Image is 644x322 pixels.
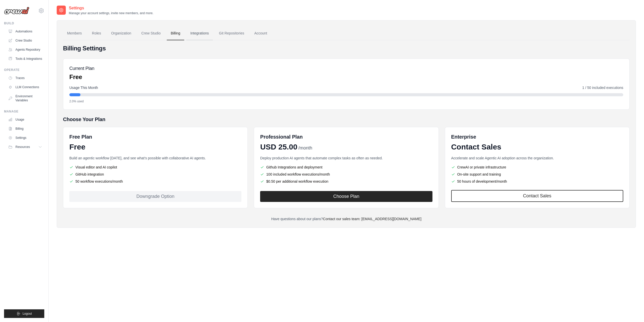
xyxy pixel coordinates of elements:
[15,145,30,149] span: Resources
[451,142,623,151] div: Contact Sales
[69,11,153,15] p: Manage your account settings, invite new members, and more.
[6,36,44,45] a: Crew Studio
[4,21,44,25] div: Build
[69,5,153,11] h2: Settings
[451,165,623,170] li: CrewAI or private infrastructure
[260,172,432,177] li: 100 included workflow executions/month
[582,85,623,90] span: 1 / 50 included executions
[4,109,44,113] div: Manage
[69,73,94,81] p: Free
[260,179,432,184] li: $0.50 per additional workflow execution
[4,309,44,318] button: Logout
[23,312,32,316] span: Logout
[451,190,623,202] a: Contact Sales
[69,172,241,177] li: GitHub integration
[69,133,92,140] h6: Free Plan
[6,74,44,82] a: Traces
[451,133,623,140] h6: Enterprise
[167,27,184,40] a: Billing
[6,83,44,91] a: LLM Connections
[4,7,29,14] img: Logo
[63,116,630,123] h5: Choose Your Plan
[6,143,44,151] button: Resources
[451,156,623,161] p: Accelerate and scale Agentic AI adoption across the organization.
[6,55,44,63] a: Tools & Integrations
[260,156,432,161] p: Deploy production AI agents that automate complex tasks as often as needed.
[250,27,271,40] a: Account
[69,65,94,72] h5: Current Plan
[215,27,248,40] a: Git Repositories
[63,27,86,40] a: Members
[69,165,241,170] li: Visual editor and AI copilot
[260,165,432,170] li: Github Integrations and deployment
[69,142,241,151] div: Free
[186,27,213,40] a: Integrations
[451,172,623,177] li: On-site support and training
[69,191,241,202] div: Downgrade Option
[451,179,623,184] li: 50 hours of development/month
[260,191,432,202] button: Choose Plan
[137,27,165,40] a: Crew Studio
[63,216,630,221] p: Have questions about our plans?
[69,99,84,103] span: 2.0% used
[6,27,44,35] a: Automations
[69,156,241,161] p: Build an agentic workflow [DATE], and see what's possible with collaborative AI agents.
[4,68,44,72] div: Operate
[298,145,312,151] span: /month
[323,217,421,221] a: Contact our sales team: [EMAIL_ADDRESS][DOMAIN_NAME]
[6,92,44,104] a: Environment Variables
[88,27,105,40] a: Roles
[260,142,297,151] span: USD 25.00
[6,46,44,54] a: Agents Repository
[107,27,135,40] a: Organization
[6,116,44,124] a: Usage
[69,179,241,184] li: 50 workflow executions/month
[6,125,44,133] a: Billing
[260,133,303,140] h6: Professional Plan
[6,134,44,142] a: Settings
[69,85,98,90] span: Usage This Month
[63,44,630,52] h4: Billing Settings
